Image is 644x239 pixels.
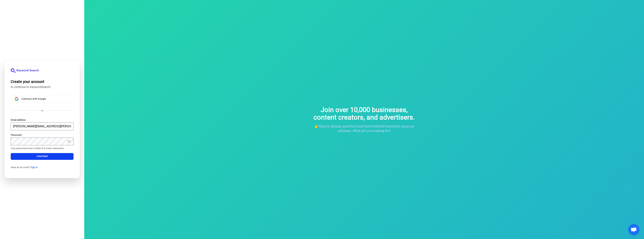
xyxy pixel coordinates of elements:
img: Sign in with Google [15,97,18,101]
label: Email address [11,118,26,122]
p: or [41,109,43,112]
span: Join over 10,000 businesses, [307,106,421,114]
label: Password [11,133,21,137]
img: KeywordSearch [11,68,39,73]
p: Your password must contain 8 or more characters. [11,147,64,150]
p: to continue to KeywordSearch [11,85,74,89]
span: Continue with Google [21,97,46,100]
button: Continue [11,153,74,160]
p: 👆They've already searched and found 600,000 keywords using our software. What are you waiting for? [307,124,421,133]
a: Sign in [30,166,38,169]
a: Open chat [628,224,639,235]
button: Show password [67,139,71,144]
button: Sign in with GoogleContinue with Google [11,95,74,103]
span: content creators, and advertisers. [307,114,421,121]
h1: Create your account [11,79,74,84]
span: Have an account? [11,166,30,169]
